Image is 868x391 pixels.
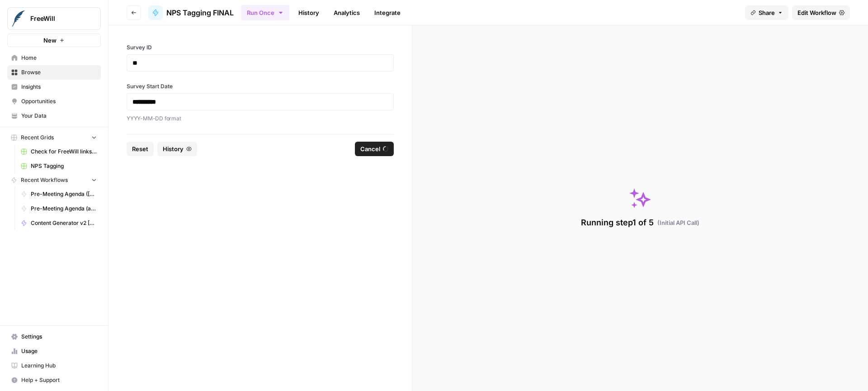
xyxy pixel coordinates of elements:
[43,36,57,45] span: New
[328,5,365,20] a: Analytics
[7,65,101,80] a: Browse
[21,68,97,76] span: Browse
[7,51,101,65] a: Home
[745,5,788,20] button: Share
[163,144,184,153] span: History
[10,10,27,27] img: FreeWill Logo
[31,219,97,227] span: Content Generator v2 [LIVE]
[17,201,101,216] a: Pre-Meeting Agenda (add gift data + testing new agenda format) (Will's Test)
[21,112,97,120] span: Your Data
[17,144,101,159] a: Check for FreeWill links on partner's external website
[31,148,97,156] span: Check for FreeWill links on partner's external website
[7,109,101,123] a: Your Data
[7,373,101,387] button: Help + Support
[132,144,148,153] span: Reset
[759,8,775,17] span: Share
[797,8,836,17] span: Edit Workflow
[7,358,101,373] a: Learning Hub
[355,142,394,156] button: Cancel
[30,14,85,23] span: FreeWill
[31,190,97,198] span: Pre-Meeting Agenda ([PERSON_NAME]'s Tests
[7,344,101,358] a: Usage
[17,187,101,201] a: Pre-Meeting Agenda ([PERSON_NAME]'s Tests
[7,80,101,94] a: Insights
[127,114,394,123] p: YYYY-MM-DD format
[7,7,101,30] button: Workspace: FreeWill
[148,5,234,20] a: NPS Tagging FINAL
[369,5,406,20] a: Integrate
[127,82,394,91] label: Survey Start Date
[657,218,699,227] span: ( Initial API Call )
[21,176,68,184] span: Recent Workflows
[17,159,101,173] a: NPS Tagging
[157,142,197,156] button: History
[21,54,97,62] span: Home
[31,205,97,213] span: Pre-Meeting Agenda (add gift data + testing new agenda format) (Will's Test)
[21,362,97,370] span: Learning Hub
[21,347,97,355] span: Usage
[241,5,289,20] button: Run Once
[792,5,850,20] a: Edit Workflow
[21,83,97,91] span: Insights
[127,43,394,52] label: Survey ID
[17,216,101,230] a: Content Generator v2 [LIVE]
[31,162,97,170] span: NPS Tagging
[21,376,97,384] span: Help + Support
[293,5,325,20] a: History
[7,173,101,187] button: Recent Workflows
[127,142,154,156] button: Reset
[7,33,101,47] button: New
[21,97,97,105] span: Opportunities
[166,7,234,18] span: NPS Tagging FINAL
[581,216,699,229] div: Running step 1 of 5
[360,144,380,153] span: Cancel
[7,94,101,109] a: Opportunities
[7,329,101,344] a: Settings
[21,134,54,142] span: Recent Grids
[21,333,97,341] span: Settings
[7,131,101,144] button: Recent Grids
